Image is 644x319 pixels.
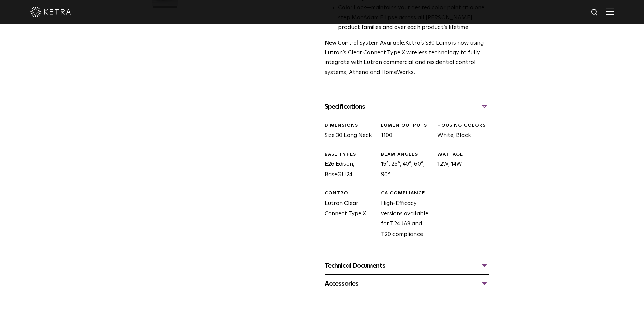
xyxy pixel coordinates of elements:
[325,40,405,46] strong: New Control System Available:
[376,151,432,180] div: 15°, 25°, 40°, 60°, 90°
[381,122,432,129] div: LUMEN OUTPUTS
[591,8,599,17] img: search icon
[381,151,432,158] div: BEAM ANGLES
[325,38,489,78] p: Ketra’s S30 Lamp is now using Lutron’s Clear Connect Type X wireless technology to fully integrat...
[325,260,489,271] div: Technical Documents
[319,122,376,141] div: Size 30 Long Neck
[437,151,489,158] div: WATTAGE
[381,190,432,197] div: CA COMPLIANCE
[432,122,489,141] div: White, Black
[376,122,432,141] div: 1100
[319,151,376,180] div: E26 Edison, BaseGU24
[432,151,489,180] div: 12W, 14W
[325,190,376,197] div: CONTROL
[376,190,432,240] div: High-Efficacy versions available for T24 JA8 and T20 compliance
[325,101,489,112] div: Specifications
[606,8,614,15] img: Hamburger%20Nav.svg
[437,122,489,129] div: HOUSING COLORS
[325,151,376,158] div: BASE TYPES
[30,7,71,17] img: ketra-logo-2019-white
[325,278,489,289] div: Accessories
[319,190,376,240] div: Lutron Clear Connect Type X
[325,122,376,129] div: DIMENSIONS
